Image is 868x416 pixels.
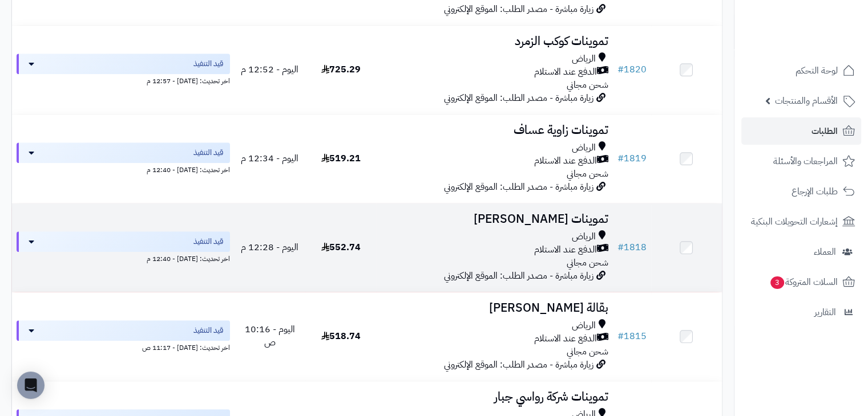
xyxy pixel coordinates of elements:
span: العملاء [814,244,836,260]
h3: تموينات زاوية عساف [381,124,608,137]
span: طلبات الإرجاع [792,183,838,199]
span: اليوم - 10:16 ص [245,323,295,349]
span: السلات المتروكة [769,274,838,290]
span: زيارة مباشرة - مصدر الطلب: الموقع الإلكتروني [444,2,594,16]
a: التقارير [741,299,861,326]
span: # [617,152,624,165]
span: # [617,240,624,254]
span: لوحة التحكم [796,63,838,79]
a: العملاء [741,238,861,266]
span: الدفع عند الاستلام [534,66,597,79]
a: الطلبات [741,117,861,145]
h3: تموينات شركة رواسي جبار [381,390,608,403]
span: الرياض [572,52,596,66]
a: لوحة التحكم [741,57,861,84]
div: اخر تحديث: [DATE] - 12:40 م [17,163,230,175]
span: شحن مجاني [567,78,608,92]
h3: تموينات كوكب الزمرد [381,35,608,48]
div: اخر تحديث: [DATE] - 12:57 م [17,74,230,86]
span: قيد التنفيذ [193,147,223,158]
span: 3 [770,276,784,289]
span: زيارة مباشرة - مصدر الطلب: الموقع الإلكتروني [444,358,594,372]
span: الدفع عند الاستلام [534,154,597,168]
span: الرياض [572,230,596,243]
span: المراجعات والأسئلة [773,153,838,169]
span: اليوم - 12:52 م [241,63,298,76]
a: المراجعات والأسئلة [741,148,861,175]
span: الرياض [572,141,596,154]
span: قيد التنفيذ [193,325,223,336]
span: الدفع عند الاستلام [534,243,597,256]
span: إشعارات التحويلات البنكية [751,214,838,230]
a: طلبات الإرجاع [741,178,861,205]
img: logo-2.png [790,22,857,46]
span: الطلبات [812,123,838,139]
h3: تموينات [PERSON_NAME] [381,213,608,226]
span: زيارة مباشرة - مصدر الطلب: الموقع الإلكتروني [444,180,594,194]
a: #1818 [617,240,647,254]
span: شحن مجاني [567,345,608,358]
span: # [617,329,624,343]
span: اليوم - 12:28 م [241,240,298,254]
div: اخر تحديث: [DATE] - 11:17 ص [17,341,230,353]
span: 519.21 [321,152,361,165]
span: 518.74 [321,329,361,343]
a: #1819 [617,152,647,165]
span: التقارير [814,304,836,320]
a: #1815 [617,329,647,343]
h3: بقالة [PERSON_NAME] [381,301,608,315]
span: الدفع عند الاستلام [534,332,597,345]
span: شحن مجاني [567,256,608,270]
span: قيد التنفيذ [193,236,223,247]
span: قيد التنفيذ [193,58,223,70]
span: الأقسام والمنتجات [775,93,838,109]
span: 552.74 [321,240,361,254]
span: اليوم - 12:34 م [241,152,298,165]
div: اخر تحديث: [DATE] - 12:40 م [17,252,230,264]
div: Open Intercom Messenger [17,372,45,399]
span: زيارة مباشرة - مصدر الطلب: الموقع الإلكتروني [444,269,594,283]
a: السلات المتروكة3 [741,268,861,296]
span: الرياض [572,319,596,332]
a: إشعارات التحويلات البنكية [741,208,861,235]
span: 725.29 [321,63,361,76]
span: # [617,63,624,76]
span: زيارة مباشرة - مصدر الطلب: الموقع الإلكتروني [444,91,594,105]
a: #1820 [617,63,647,76]
span: شحن مجاني [567,167,608,181]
